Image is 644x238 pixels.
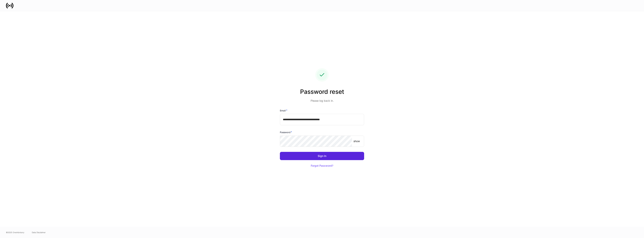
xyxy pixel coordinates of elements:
[306,162,338,170] button: Forgot Password?
[280,88,364,99] h2: Password reset
[318,155,326,157] div: Sign In
[353,139,360,143] p: show
[32,231,46,234] a: Data Disclaimer
[280,109,287,112] h6: Email
[6,231,24,234] span: © 2025 OneAdvisory
[280,130,292,134] h6: Password
[280,99,364,103] p: Please log back in.
[280,152,364,160] button: Sign In
[311,164,333,167] div: Forgot Password?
